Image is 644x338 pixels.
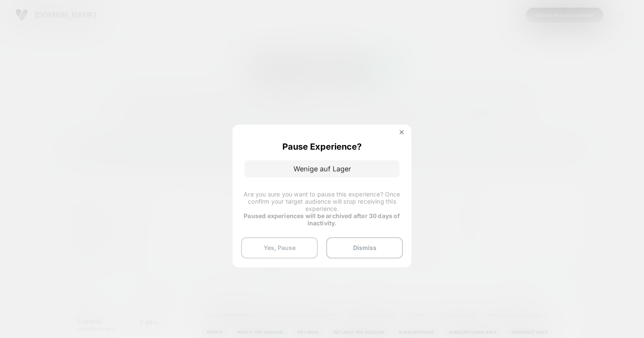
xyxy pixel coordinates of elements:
p: Pause Experience? [282,142,362,152]
span: Are you sure you want to pause this experience? Once confirm your target audience will stop recei... [244,190,400,212]
strong: Paused experiences will be archived after 30 days of inactivity. [244,212,400,227]
p: Wenige auf Lager [244,160,400,177]
img: close [400,130,404,134]
button: Dismiss [326,237,403,258]
button: Yes, Pause [241,237,318,258]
